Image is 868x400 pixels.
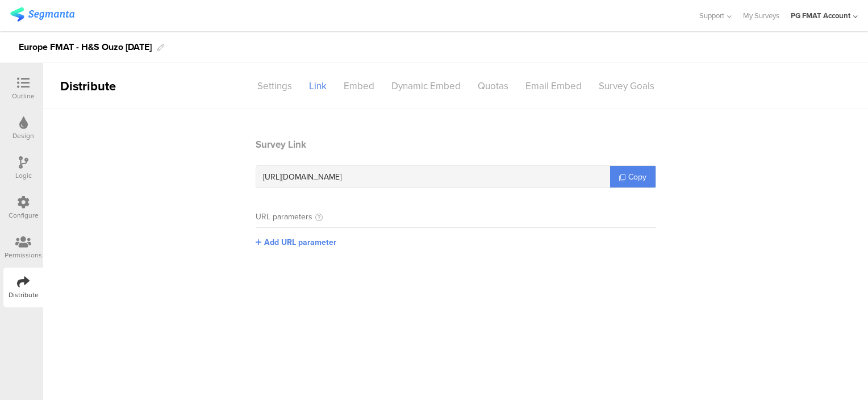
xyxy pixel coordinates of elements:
[590,76,663,96] div: Survey Goals
[256,236,336,248] button: Add URL parameter
[628,171,646,183] span: Copy
[517,76,590,96] div: Email Embed
[43,77,174,95] div: Distribute
[12,131,34,141] div: Design
[10,7,74,22] img: segmanta logo
[15,170,32,181] div: Logic
[19,38,152,56] div: Europe FMAT - H&S Ouzo [DATE]
[256,211,312,223] div: URL parameters
[263,171,341,183] span: [URL][DOMAIN_NAME]
[469,76,517,96] div: Quotas
[12,91,35,101] div: Outline
[791,10,850,21] div: PG FMAT Account
[9,290,39,300] div: Distribute
[264,236,336,248] span: Add URL parameter
[256,137,656,152] header: Survey Link
[249,76,301,96] div: Settings
[383,76,469,96] div: Dynamic Embed
[699,10,724,21] span: Support
[9,210,39,220] div: Configure
[5,250,42,260] div: Permissions
[301,76,335,96] div: Link
[335,76,383,96] div: Embed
